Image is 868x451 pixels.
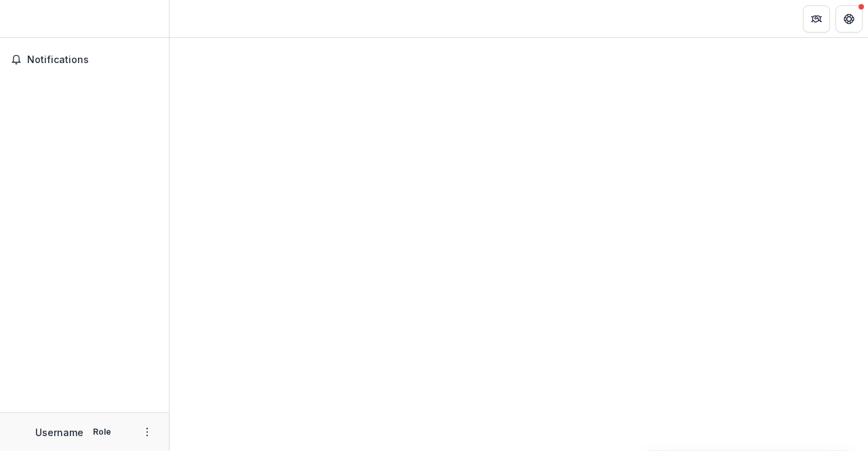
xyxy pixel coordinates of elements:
[139,424,155,440] button: More
[835,5,863,33] button: Get Help
[27,54,158,66] span: Notifications
[803,5,830,33] button: Partners
[89,426,115,438] p: Role
[5,49,163,71] button: Notifications
[35,425,83,439] p: Username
